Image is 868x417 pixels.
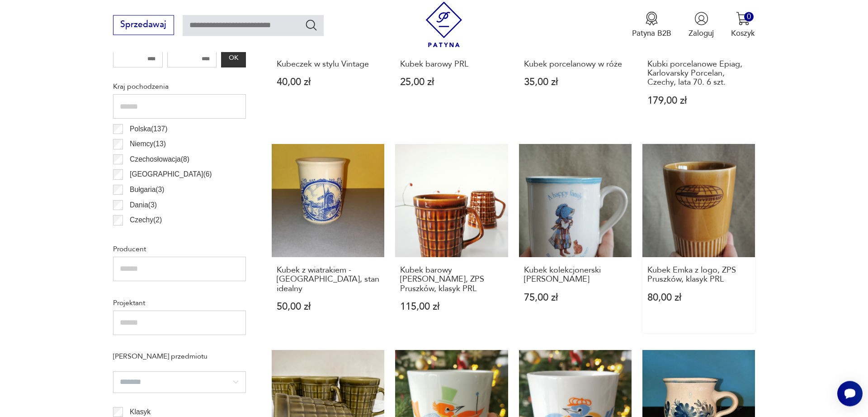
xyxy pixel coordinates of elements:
p: 75,00 zł [524,293,627,302]
img: Patyna - sklep z meblami i dekoracjami vintage [421,1,467,47]
a: Kubek Emka z logo, ZPS Pruszków, klasyk PRLKubek Emka z logo, ZPS Pruszków, klasyk PRL80,00 zł [642,144,755,333]
p: Koszyk [731,28,755,38]
p: Producent [113,243,246,255]
button: 0Koszyk [731,11,755,38]
p: Czechy ( 2 ) [130,214,162,226]
h3: Kubek Emka z logo, ZPS Pruszków, klasyk PRL [647,266,750,284]
p: Zaloguj [689,28,714,38]
p: [GEOGRAPHIC_DATA] ( 6 ) [130,168,212,180]
img: Ikona medalu [645,11,659,25]
p: Niemcy ( 13 ) [130,138,166,150]
p: 25,00 zł [400,77,503,87]
a: Kubek z wiatrakiem - Tułowice, stan idealnyKubek z wiatrakiem - [GEOGRAPHIC_DATA], stan idealny50... [272,144,384,333]
img: Ikona koszyka [736,11,750,25]
a: Ikona medaluPatyna B2B [632,11,671,38]
p: Polska ( 137 ) [130,123,167,135]
p: [PERSON_NAME] przedmiotu [113,350,246,362]
p: Kraj pochodzenia [113,81,246,92]
button: Zaloguj [689,11,714,38]
h3: Kubek kolekcjonerski [PERSON_NAME] [524,266,627,284]
div: 0 [744,12,754,21]
p: Czechosłowacja ( 8 ) [130,153,189,165]
p: 179,00 zł [647,96,750,105]
p: 50,00 zł [277,302,380,312]
p: Bułgaria ( 3 ) [130,184,164,196]
a: Sprzedawaj [113,22,174,29]
h3: Kubek barowy [PERSON_NAME], ZPS Pruszków, klasyk PRL [400,266,503,293]
p: Projektant [113,297,246,309]
h3: Kubek z wiatrakiem - [GEOGRAPHIC_DATA], stan idealny [277,266,380,293]
button: Sprzedawaj [113,15,174,35]
p: 115,00 zł [400,302,503,312]
a: Kubek barowy Irena, ZPS Pruszków, klasyk PRLKubek barowy [PERSON_NAME], ZPS Pruszków, klasyk PRL1... [395,144,508,333]
a: Kubek kolekcjonerski Holly HobbieKubek kolekcjonerski [PERSON_NAME]75,00 zł [519,144,632,333]
p: Dania ( 3 ) [130,199,157,211]
iframe: Smartsupp widget button [837,381,863,406]
h3: Kubek barowy PRL [400,60,503,69]
button: Szukaj [305,18,318,31]
h3: Kubki porcelanowe Epiag, Karlovarsky Porcelan, Czechy, lata 70. 6 szt. [647,60,750,87]
p: 40,00 zł [277,77,380,87]
p: Patyna B2B [632,28,671,38]
p: Szwecja ( 2 ) [130,230,165,241]
h3: Kubeczek w stylu Vintage [277,60,380,69]
button: Patyna B2B [632,11,671,38]
p: 80,00 zł [647,293,750,302]
button: OK [221,48,245,67]
h3: Kubek porcelanowy w róże [524,60,627,69]
p: 35,00 zł [524,77,627,87]
img: Ikonka użytkownika [694,11,708,25]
